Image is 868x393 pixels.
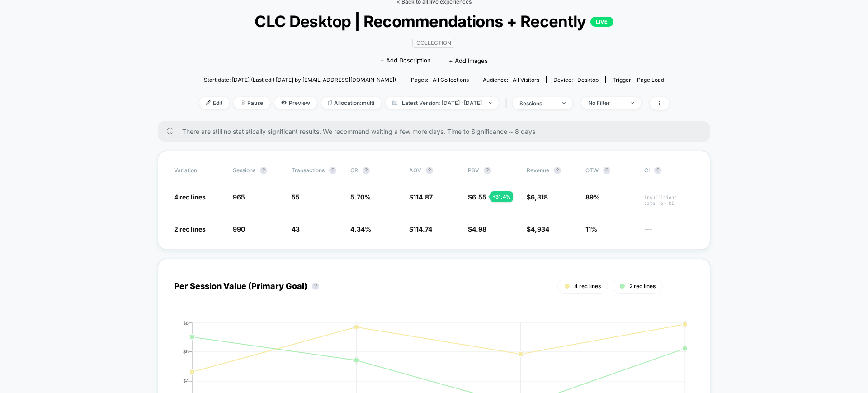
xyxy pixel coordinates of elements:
span: 5.70 % [350,193,371,201]
span: 4,934 [531,225,549,233]
span: 55 [292,193,300,201]
button: ? [363,167,370,174]
span: AOV [409,167,421,174]
p: LIVE [590,17,613,27]
img: edit [206,100,211,105]
tspan: $4 [183,378,189,384]
span: $ [527,193,548,201]
span: 43 [292,225,300,233]
span: $ [468,225,486,233]
button: ? [426,167,433,174]
span: Sessions [233,167,255,174]
span: collection [412,38,455,48]
span: desktop [577,76,599,83]
span: $ [409,193,433,201]
span: 6,318 [531,193,548,201]
span: CR [350,167,358,174]
span: Allocation: multi [321,97,381,109]
tspan: $6 [183,349,189,354]
span: 2 rec lines [629,283,656,289]
img: end [241,100,245,105]
span: $ [527,225,549,233]
img: end [562,102,566,104]
div: Trigger: [613,76,664,83]
div: Audience: [483,76,539,83]
span: Revenue [527,167,549,174]
span: $ [468,193,486,201]
span: + Add Images [449,57,488,64]
span: CI [644,167,694,174]
span: Latest Version: [DATE] - [DATE] [386,97,499,109]
span: | [503,97,513,110]
span: + Add Description [380,56,431,65]
button: ? [329,167,336,174]
span: OTW [585,167,635,174]
div: sessions [519,100,556,107]
span: Device: [546,76,605,83]
span: 114.74 [413,225,432,233]
span: 4.34 % [350,225,371,233]
span: Preview [274,97,317,109]
span: CLC Desktop | Recommendations + Recently [222,12,645,31]
button: ? [312,283,319,290]
img: end [631,102,634,104]
span: 990 [233,225,245,233]
span: 6.55 [472,193,486,201]
span: 4.98 [472,225,486,233]
button: ? [603,167,610,174]
span: Pause [234,97,270,109]
img: end [489,102,492,104]
button: ? [484,167,491,174]
span: 4 rec lines [174,193,206,201]
span: Variation [174,167,224,174]
span: 11% [585,225,597,233]
button: ? [260,167,267,174]
span: 965 [233,193,245,201]
span: Page Load [637,76,664,83]
span: Edit [199,97,229,109]
span: Transactions [292,167,325,174]
span: 89% [585,193,600,201]
button: ? [554,167,561,174]
span: all collections [433,76,469,83]
span: --- [644,227,694,233]
div: No Filter [588,99,624,106]
div: Pages: [411,76,469,83]
span: There are still no statistically significant results. We recommend waiting a few more days . Time... [182,128,692,135]
span: All Visitors [513,76,539,83]
button: ? [654,167,661,174]
div: + 31.4 % [490,191,513,202]
span: PSV [468,167,479,174]
span: Start date: [DATE] (Last edit [DATE] by [EMAIL_ADDRESS][DOMAIN_NAME]) [204,76,396,83]
span: 4 rec lines [574,283,601,289]
span: 114.87 [413,193,433,201]
span: Insufficient data for CI [644,194,694,206]
img: rebalance [328,100,332,105]
span: 2 rec lines [174,225,206,233]
img: calendar [392,100,397,105]
span: $ [409,225,432,233]
tspan: $8 [183,320,189,325]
